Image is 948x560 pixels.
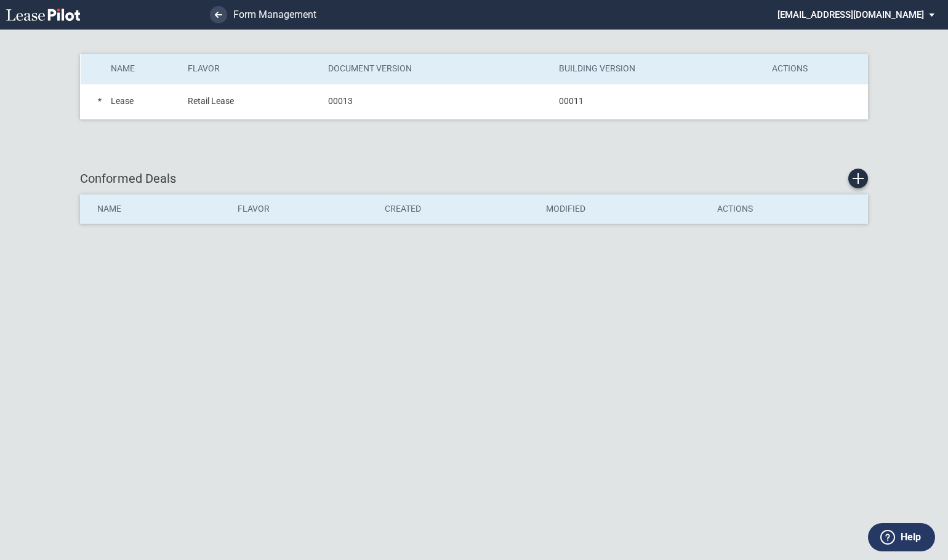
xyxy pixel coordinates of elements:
button: Help [868,523,935,551]
th: Flavor [179,54,320,84]
div: Conformed Deals [80,169,868,188]
td: Retail Lease [179,84,320,119]
th: Building Version [550,54,763,84]
td: Lease [110,84,179,119]
td: 00013 [319,84,550,119]
th: Actions [709,194,868,224]
th: Created [376,194,537,224]
label: Help [901,529,921,545]
th: Flavor [229,194,376,224]
th: Modified [537,194,709,224]
th: Actions [763,54,868,84]
th: Name [110,54,179,84]
td: 00011 [550,84,763,119]
a: Create new conformed deal [848,169,868,188]
th: Name [80,194,229,224]
th: Document Version [319,54,550,84]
